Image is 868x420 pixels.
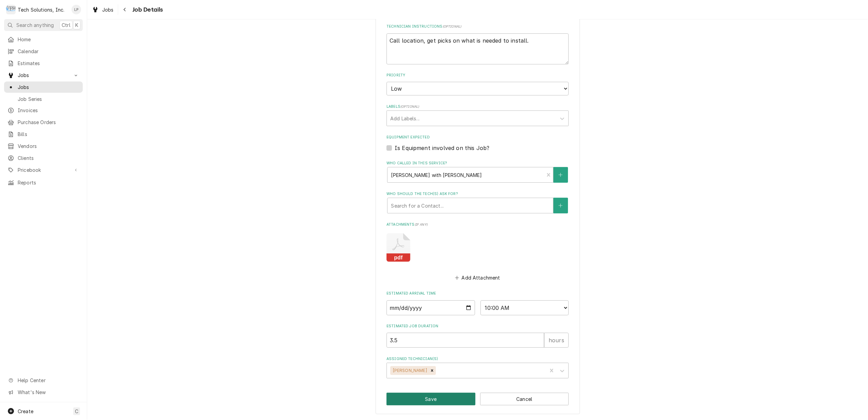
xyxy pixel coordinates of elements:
div: LP [72,5,81,14]
label: Estimated Arrival Time [386,291,569,296]
div: [PERSON_NAME] [390,366,428,375]
svg: Create New Contact [558,203,563,208]
span: Help Center [18,377,79,384]
span: Calendar [18,48,79,55]
a: Jobs [4,81,83,93]
a: Vendors [4,140,83,152]
span: Jobs [18,84,79,91]
label: Attachments [386,222,569,227]
label: Priority [386,73,569,78]
a: Purchase Orders [4,117,83,128]
div: Equipment Expected [386,135,569,152]
textarea: Call location, get picks on what is needed to install. [386,33,569,64]
div: Button Group Row [386,393,569,405]
span: Search anything [16,21,54,29]
span: K [75,21,78,29]
a: Calendar [4,46,83,57]
span: Create [18,408,33,414]
a: Clients [4,152,83,164]
button: Cancel [480,393,569,405]
span: Vendors [18,142,79,150]
label: Assigned Technician(s) [386,356,569,362]
button: Add Attachment [454,273,502,283]
a: Go to Pricebook [4,164,83,176]
span: Invoices [18,107,79,114]
span: ( optional ) [443,25,462,28]
div: hours [544,333,569,348]
div: Who called in this service? [386,161,569,183]
span: Bills [18,131,79,138]
a: Go to Help Center [4,375,83,386]
label: Equipment Expected [386,135,569,140]
div: Lisa Paschal's Avatar [72,5,81,14]
span: Reports [18,179,79,186]
a: Home [4,34,83,45]
a: Job Series [4,93,83,105]
button: Create New Contact [553,167,568,183]
span: Job Details [130,5,163,14]
a: Go to Jobs [4,70,83,81]
input: Date [386,300,475,315]
span: Clients [18,154,79,162]
div: Remove Joe Paschal [428,366,436,375]
div: T [6,5,16,14]
span: ( if any ) [415,223,428,226]
div: Priority [386,73,569,95]
a: Jobs [89,4,116,15]
span: Ctrl [62,21,70,29]
button: pdf [386,233,410,262]
label: Who called in this service? [386,161,569,166]
span: Pricebook [18,166,69,174]
label: Is Equipment involved on this Job? [395,144,489,152]
button: Create New Contact [553,198,568,213]
div: Estimated Job Duration [386,324,569,348]
div: Attachments [386,222,569,283]
span: Jobs [18,72,69,79]
a: Go to What's New [4,387,83,398]
div: Technician Instructions [386,24,569,64]
button: Navigate back [120,4,130,15]
div: Who should the tech(s) ask for? [386,191,569,213]
a: Estimates [4,58,83,69]
span: Home [18,36,79,43]
span: Job Series [18,95,79,103]
select: Time Select [480,300,569,315]
label: Labels [386,104,569,109]
div: Tech Solutions, Inc.'s Avatar [6,5,16,14]
span: Estimates [18,60,79,67]
span: C [75,408,78,415]
svg: Create New Contact [558,172,563,177]
div: Assigned Technician(s) [386,356,569,378]
div: Button Group [386,393,569,405]
button: Save [386,393,475,405]
a: Bills [4,129,83,140]
div: Labels [386,104,569,126]
button: Search anythingCtrlK [4,19,83,31]
span: Jobs [102,6,114,13]
div: Estimated Arrival Time [386,291,569,315]
span: What's New [18,389,79,396]
label: Estimated Job Duration [386,324,569,329]
label: Technician Instructions [386,24,569,29]
a: Invoices [4,105,83,116]
a: Reports [4,177,83,188]
span: Purchase Orders [18,119,79,126]
span: ( optional ) [400,105,420,108]
label: Who should the tech(s) ask for? [386,191,569,197]
div: Tech Solutions, Inc. [18,6,64,13]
